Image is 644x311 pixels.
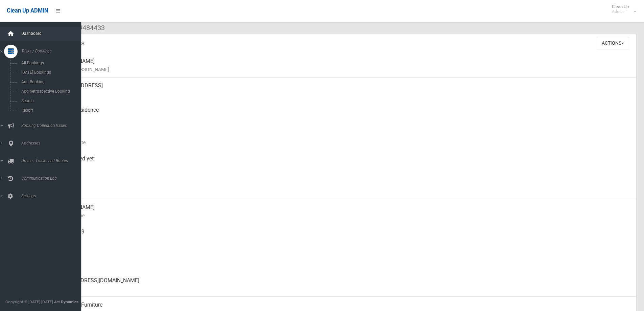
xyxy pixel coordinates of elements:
span: Settings [19,194,86,198]
div: [STREET_ADDRESS] [54,77,630,102]
span: Addresses [19,141,86,146]
span: Dashboard [19,31,86,36]
small: Landline [54,260,630,268]
small: Contact Name [54,212,630,220]
div: Front of Residence [54,102,630,126]
div: Not collected yet [54,151,630,175]
span: Add Booking [19,80,80,84]
span: Clean Up [609,4,636,14]
span: All Bookings [19,61,80,65]
strong: Jet Dynamics [54,299,78,304]
a: [EMAIL_ADDRESS][DOMAIN_NAME]Email [30,272,636,297]
span: Search [19,98,80,103]
div: 0422809089 [54,224,630,248]
button: Actions [597,37,629,49]
span: Booking Collection Issues [19,123,86,128]
small: Collected At [54,163,630,171]
span: [DATE] Bookings [19,70,80,75]
span: Add Retrospective Booking [19,89,80,94]
small: Admin [612,9,629,14]
div: None given [54,248,630,272]
small: Mobile [54,236,630,244]
small: Pickup Point [54,114,630,122]
small: Address [54,90,630,98]
span: Drivers, Trucks and Routes [19,158,86,163]
div: [EMAIL_ADDRESS][DOMAIN_NAME] [54,272,630,297]
span: Clean Up ADMIN [7,7,48,14]
span: Report [19,108,80,113]
div: [DATE] [54,126,630,151]
li: #484433 [74,22,105,34]
div: [PERSON_NAME] [54,199,630,224]
div: [DATE] [54,175,630,199]
small: Name of [PERSON_NAME] [54,65,630,73]
small: Email [54,285,630,293]
span: Communication Log [19,176,86,181]
div: [PERSON_NAME] [54,53,630,77]
span: Tasks / Bookings [19,49,86,53]
span: Copyright © [DATE]-[DATE] [5,299,53,304]
small: Zone [54,187,630,195]
small: Collection Date [54,138,630,147]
